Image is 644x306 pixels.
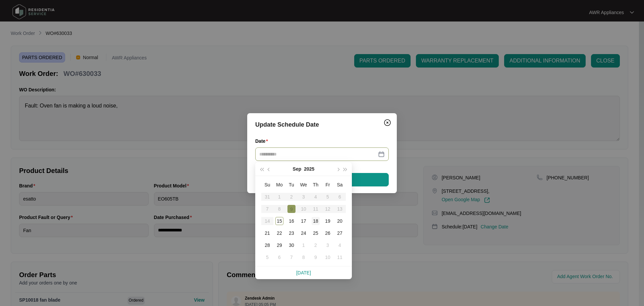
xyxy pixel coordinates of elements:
[300,217,308,225] div: 17
[285,227,298,239] td: 2025-09-23
[334,227,346,239] td: 2025-09-27
[324,217,332,225] div: 19
[275,229,283,237] div: 22
[273,251,285,263] td: 2025-10-06
[263,241,271,249] div: 28
[312,241,320,249] div: 2
[298,215,310,227] td: 2025-09-17
[336,229,344,237] div: 27
[300,229,308,237] div: 24
[263,229,271,237] div: 21
[275,217,283,225] div: 15
[322,227,334,239] td: 2025-09-26
[285,239,298,251] td: 2025-09-30
[273,179,285,191] th: Mo
[324,241,332,249] div: 3
[261,227,273,239] td: 2025-09-21
[336,253,344,261] div: 11
[287,241,296,249] div: 30
[383,119,391,127] img: closeCircle
[255,120,389,129] div: Update Schedule Date
[312,253,320,261] div: 9
[273,239,285,251] td: 2025-09-29
[298,179,310,191] th: We
[322,251,334,263] td: 2025-10-10
[300,241,308,249] div: 1
[322,179,334,191] th: Fr
[304,162,314,176] button: 2025
[293,162,302,176] button: Sep
[296,270,311,275] a: [DATE]
[310,239,322,251] td: 2025-10-02
[298,251,310,263] td: 2025-10-08
[275,241,283,249] div: 29
[263,253,271,261] div: 5
[336,241,344,249] div: 4
[322,239,334,251] td: 2025-10-03
[298,227,310,239] td: 2025-09-24
[312,217,320,225] div: 18
[324,253,332,261] div: 10
[287,253,296,261] div: 7
[310,179,322,191] th: Th
[287,217,296,225] div: 16
[275,253,283,261] div: 6
[261,239,273,251] td: 2025-09-28
[334,239,346,251] td: 2025-10-04
[382,117,393,128] button: Close
[310,215,322,227] td: 2025-09-18
[298,239,310,251] td: 2025-10-01
[312,229,320,237] div: 25
[336,217,344,225] div: 20
[261,179,273,191] th: Su
[285,179,298,191] th: Tu
[310,227,322,239] td: 2025-09-25
[273,227,285,239] td: 2025-09-22
[285,251,298,263] td: 2025-10-07
[322,215,334,227] td: 2025-09-19
[334,251,346,263] td: 2025-10-11
[334,215,346,227] td: 2025-09-20
[334,179,346,191] th: Sa
[310,251,322,263] td: 2025-10-09
[285,215,298,227] td: 2025-09-16
[255,138,271,144] label: Date
[300,253,308,261] div: 8
[259,150,377,158] input: Date
[287,229,296,237] div: 23
[261,251,273,263] td: 2025-10-05
[273,215,285,227] td: 2025-09-15
[324,229,332,237] div: 26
